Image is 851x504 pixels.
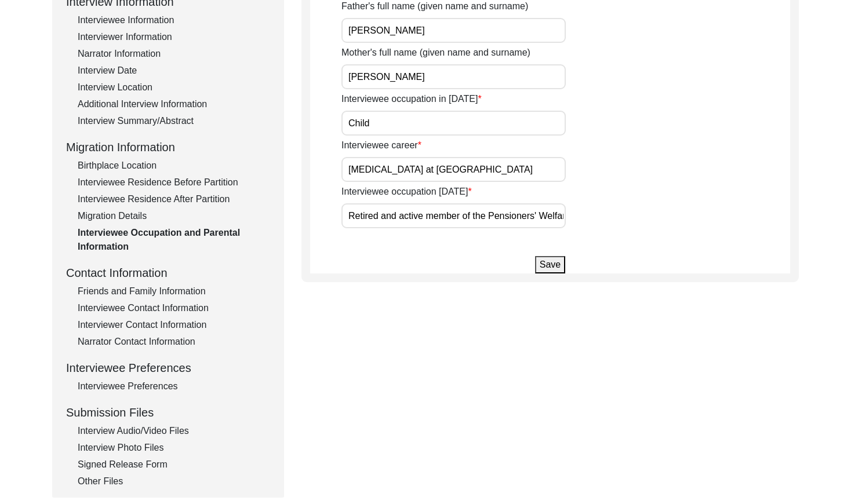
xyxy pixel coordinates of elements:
div: Interview Audio/Video Files [78,424,270,438]
div: Migration Details [78,209,270,223]
div: Interview Photo Files [78,441,270,455]
div: Narrator Information [78,47,270,61]
div: Interviewee Information [78,13,270,27]
div: Interviewee Occupation and Parental Information [78,226,270,254]
div: Interviewer Information [78,30,270,44]
label: Mother's full name (given name and surname) [341,46,530,60]
div: Interviewee Residence Before Partition [78,176,270,189]
div: Narrator Contact Information [78,335,270,349]
div: Other Files [78,474,270,488]
div: Interviewee Preferences [66,359,270,377]
label: Interviewee career [341,138,421,152]
div: Friends and Family Information [78,284,270,298]
div: Additional Interview Information [78,97,270,111]
div: Contact Information [66,264,270,282]
button: Save [535,256,565,273]
div: Interviewer Contact Information [78,318,270,332]
div: Interviewee Residence After Partition [78,192,270,206]
div: Interview Date [78,64,270,78]
div: Interview Summary/Abstract [78,114,270,128]
div: Interviewee Contact Information [78,301,270,315]
div: Submission Files [66,404,270,421]
div: Migration Information [66,138,270,156]
div: Signed Release Form [78,458,270,472]
div: Interview Location [78,81,270,94]
label: Interviewee occupation [DATE] [341,185,472,199]
div: Interviewee Preferences [78,379,270,393]
div: Birthplace Location [78,159,270,173]
label: Interviewee occupation in [DATE] [341,92,482,106]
